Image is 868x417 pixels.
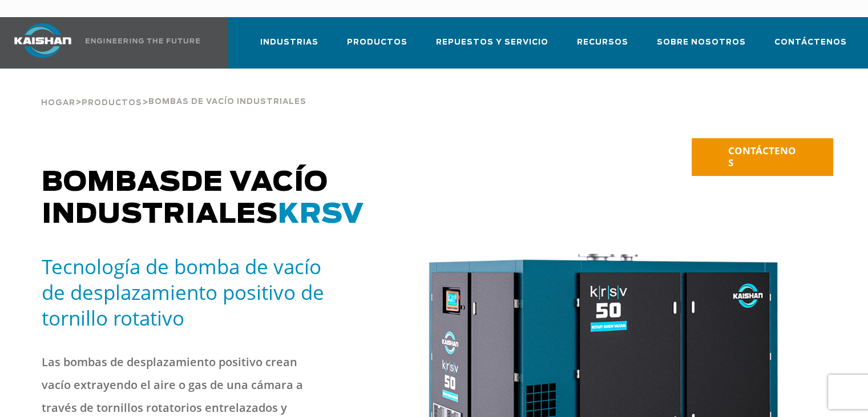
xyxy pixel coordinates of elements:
[436,27,548,66] a: Repuestos y servicio
[142,98,148,107] font: >
[657,27,746,66] a: Sobre nosotros
[436,39,548,46] font: Repuestos y servicio
[42,169,181,197] font: Bombas
[260,27,318,66] a: Industrias
[728,144,796,169] font: CONTÁCTENOS
[41,99,75,107] font: Hogar
[657,39,746,46] font: Sobre nosotros
[260,39,318,46] font: Industrias
[577,27,628,66] a: Recursos
[774,27,847,66] a: Contáctenos
[148,98,306,106] font: Bombas de vacío industriales
[86,38,200,43] img: Ingeniería del futuro
[41,97,75,107] a: Hogar
[42,169,328,228] font: de vacío industriales
[774,39,847,46] font: Contáctenos
[692,138,833,176] a: CONTÁCTENOS
[75,98,82,107] font: >
[82,97,142,107] a: Productos
[347,39,407,46] font: Productos
[347,27,407,66] a: Productos
[42,253,324,331] font: Tecnología de bomba de vacío de desplazamiento positivo de tornillo rotativo
[82,99,142,107] font: Productos
[577,39,628,46] font: Recursos
[278,201,364,228] font: KRSV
